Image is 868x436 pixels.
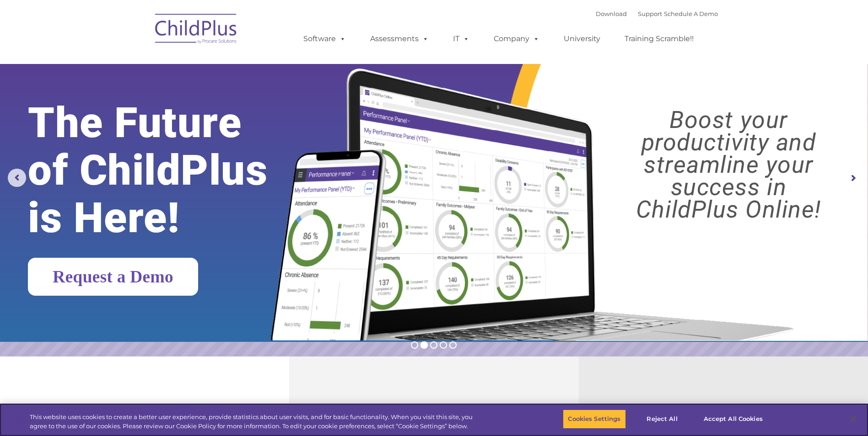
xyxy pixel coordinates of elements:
[127,98,166,105] span: Phone number
[30,413,477,431] div: This website uses cookies to create a better user experience, provide statistics about user visit...
[596,10,718,17] font: |
[444,30,479,48] a: IT
[563,409,625,429] button: Cookies Settings
[294,30,355,48] a: Software
[843,409,863,429] button: Close
[28,99,305,242] rs-layer: The Future of ChildPlus is Here!
[555,30,609,48] a: University
[664,10,718,17] a: Schedule A Demo
[596,10,627,17] a: Download
[28,258,198,296] a: Request a Demo
[634,409,691,429] button: Reject All
[127,60,155,67] span: Last name
[699,409,768,429] button: Accept All Cookies
[600,109,857,221] rs-layer: Boost your productivity and streamline your success in ChildPlus Online!
[361,30,438,48] a: Assessments
[615,30,703,48] a: Training Scramble!!
[638,10,662,17] a: Support
[151,7,242,53] img: ChildPlus by Procare Solutions
[485,30,549,48] a: Company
